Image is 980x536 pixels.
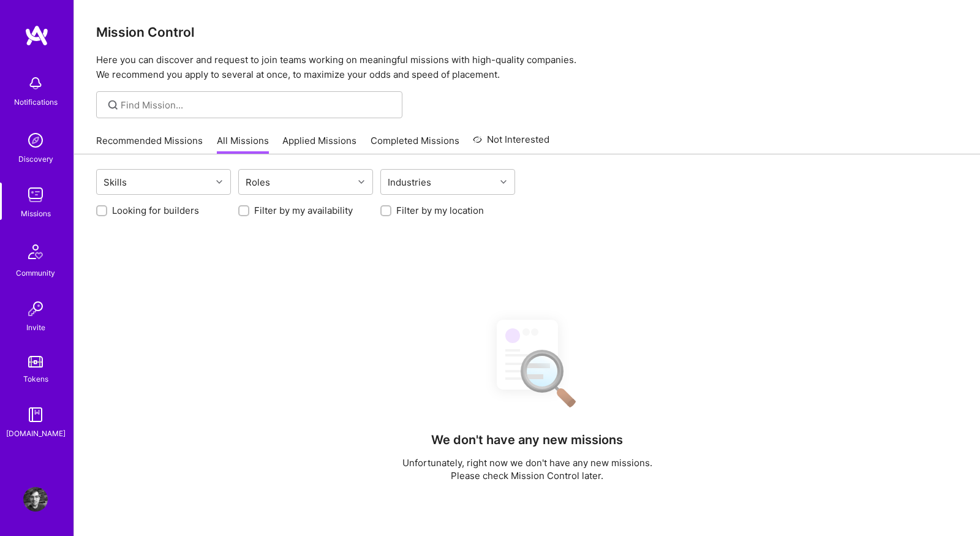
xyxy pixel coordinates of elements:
[216,179,222,185] i: icon Chevron
[396,204,484,217] label: Filter by my location
[18,153,53,165] div: Discovery
[475,309,579,416] img: No Results
[23,183,48,207] img: teamwork
[14,96,58,108] div: Notifications
[431,432,623,447] h4: We don't have any new missions
[402,469,652,482] p: Please check Mission Control later.
[96,134,203,154] a: Recommended Missions
[6,427,66,440] div: [DOMAIN_NAME]
[23,71,48,96] img: bell
[26,321,45,334] div: Invite
[23,128,48,153] img: discovery
[100,173,130,191] div: Skills
[16,266,55,279] div: Community
[358,179,364,185] i: icon Chevron
[21,207,51,220] div: Missions
[24,25,49,47] img: logo
[28,356,43,368] img: tokens
[282,134,356,154] a: Applied Missions
[385,173,434,191] div: Industries
[23,296,48,321] img: Invite
[96,53,958,82] p: Here you can discover and request to join teams working on meaningful missions with high-quality ...
[121,99,393,111] input: Find Mission...
[217,134,269,154] a: All Missions
[243,173,273,191] div: Roles
[23,402,48,427] img: guide book
[23,372,48,385] div: Tokens
[473,132,549,154] a: Not Interested
[21,237,50,266] img: Community
[23,487,48,511] img: User Avatar
[402,456,652,469] p: Unfortunately, right now we don't have any new missions.
[371,134,459,154] a: Completed Missions
[106,98,120,112] i: icon SearchGrey
[500,179,507,185] i: icon Chevron
[20,487,51,511] a: User Avatar
[112,204,199,217] label: Looking for builders
[96,25,958,40] h3: Mission Control
[254,204,353,217] label: Filter by my availability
